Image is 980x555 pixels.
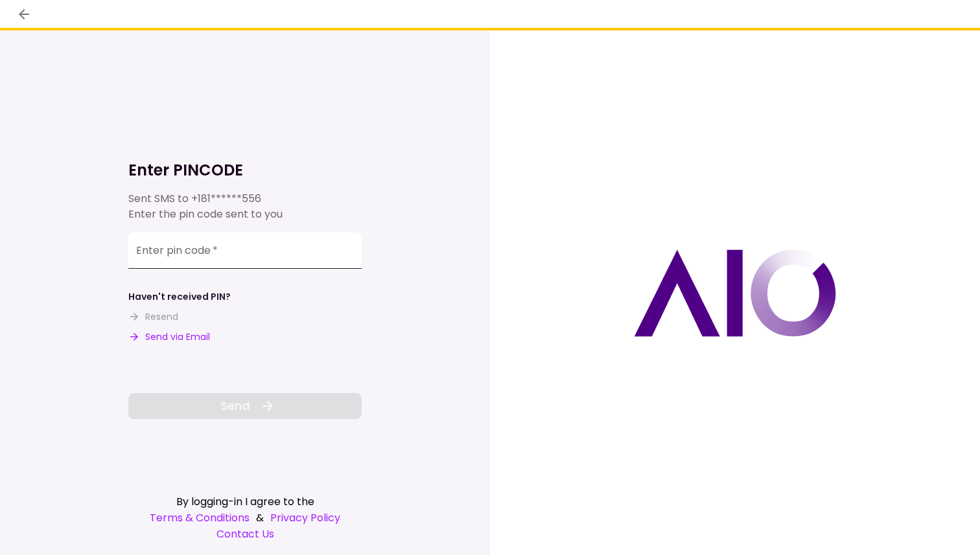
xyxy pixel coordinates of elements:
[128,526,362,542] a: Contact Us
[128,493,362,510] div: By logging-in I agree to the
[150,510,250,526] a: Terms & Conditions
[270,510,340,526] a: Privacy Policy
[128,191,362,222] div: Sent SMS to Enter the pin code sent to you
[128,393,362,419] button: Send
[128,310,178,324] button: Resend
[13,3,35,25] button: back
[634,249,836,337] img: AIO logo
[220,397,250,414] span: Send
[128,330,210,344] button: Send via Email
[128,290,231,304] div: Haven't received PIN?
[128,160,362,181] h1: Enter PINCODE
[128,510,362,526] div: &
